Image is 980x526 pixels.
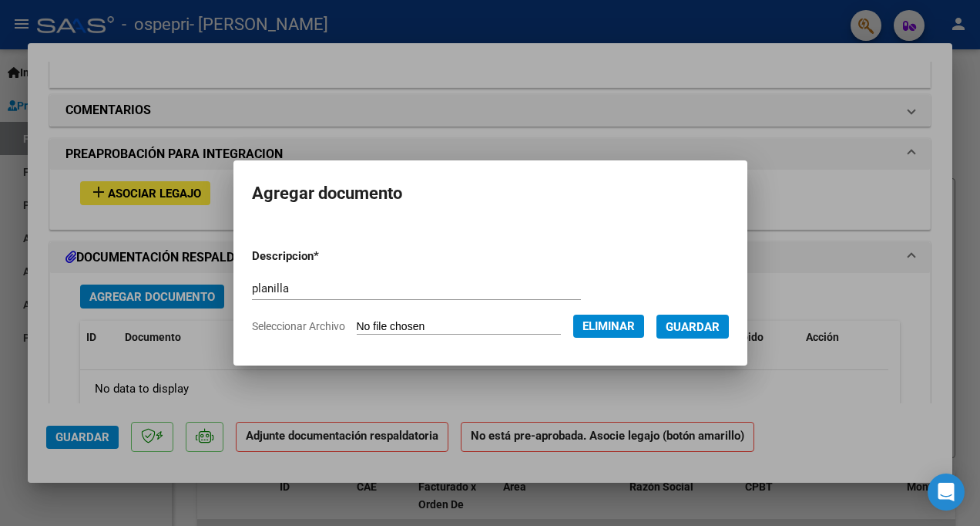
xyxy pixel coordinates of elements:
div: Open Intercom Messenger [928,474,965,511]
span: Seleccionar Archivo [252,320,345,332]
p: Descripcion [252,248,395,265]
button: Eliminar [573,315,644,338]
h2: Agregar documento [252,179,729,208]
span: Guardar [666,320,720,334]
span: Eliminar [582,319,635,333]
button: Guardar [656,315,729,339]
